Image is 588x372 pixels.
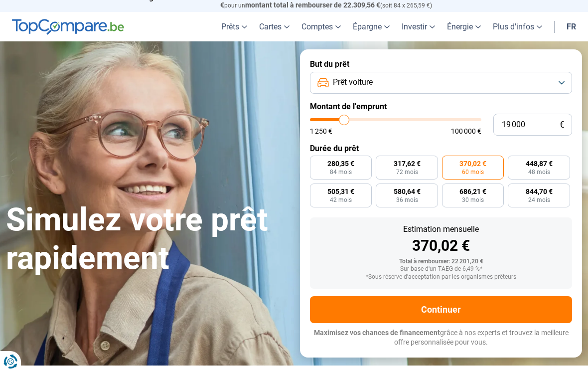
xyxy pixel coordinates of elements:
span: 100 000 € [451,128,481,135]
span: 317,62 € [394,160,421,167]
div: 370,02 € [318,238,564,253]
span: 48 mois [528,169,550,175]
button: Continuer [310,296,572,323]
span: 505,31 € [327,188,354,195]
span: Prêt voiture [333,77,373,88]
div: Sur base d'un TAEG de 6,49 %* [318,266,564,273]
span: 84 mois [330,169,352,175]
a: Épargne [347,12,396,41]
a: Comptes [295,12,347,41]
span: 370,02 € [459,160,486,167]
span: 24 mois [528,197,550,203]
span: 42 mois [330,197,352,203]
label: Durée du prêt [310,144,572,153]
div: *Sous réserve d'acceptation par les organismes prêteurs [318,274,564,281]
button: Prêt voiture [310,72,572,94]
span: 448,87 € [526,160,553,167]
img: TopCompare [12,19,124,35]
a: Prêts [215,12,253,41]
span: 30 mois [462,197,484,203]
span: 280,35 € [327,160,354,167]
div: Total à rembourser: 22 201,20 € [318,258,564,265]
span: € [560,121,564,129]
span: montant total à rembourser de 22.309,56 € [245,1,380,9]
span: 844,70 € [526,188,553,195]
div: Estimation mensuelle [318,225,564,233]
a: Énergie [441,12,487,41]
span: 72 mois [396,169,418,175]
span: 580,64 € [394,188,421,195]
a: Investir [396,12,441,41]
span: 60 mois [462,169,484,175]
a: fr [561,12,582,41]
a: Cartes [253,12,295,41]
span: 36 mois [396,197,418,203]
a: Plus d'infos [487,12,548,41]
p: grâce à nos experts et trouvez la meilleure offre personnalisée pour vous. [310,328,572,348]
h1: Simulez votre prêt rapidement [6,201,288,278]
label: But du prêt [310,59,572,69]
label: Montant de l'emprunt [310,102,572,111]
span: 1 250 € [310,128,332,135]
span: Maximisez vos chances de financement [314,329,440,337]
span: 686,21 € [459,188,486,195]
